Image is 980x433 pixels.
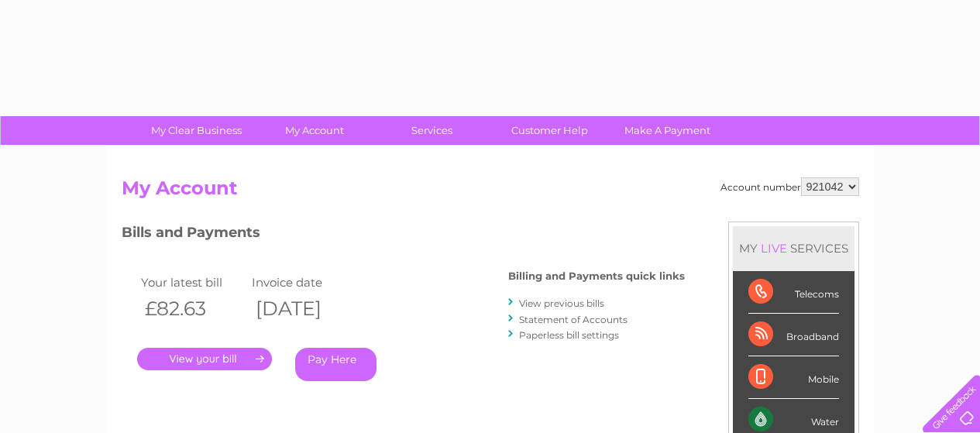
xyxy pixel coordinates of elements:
a: View previous bills [519,297,604,309]
a: . [137,348,272,370]
a: Customer Help [486,116,614,145]
th: £82.63 [137,293,249,325]
a: Services [368,116,496,145]
div: Account number [720,177,859,196]
div: Telecoms [748,271,839,314]
div: Mobile [748,356,839,399]
h3: Bills and Payments [122,222,685,249]
div: Broadband [748,314,839,356]
a: Make A Payment [603,116,731,145]
a: Statement of Accounts [519,314,628,325]
a: Pay Here [295,348,377,381]
h2: My Account [122,177,859,207]
td: Your latest bill [137,272,249,293]
td: Invoice date [248,272,359,293]
div: LIVE [758,241,790,256]
h4: Billing and Payments quick links [508,270,685,282]
a: My Clear Business [132,116,260,145]
a: Paperless bill settings [519,329,619,341]
div: MY SERVICES [733,226,854,270]
a: My Account [250,116,378,145]
th: [DATE] [248,293,359,325]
